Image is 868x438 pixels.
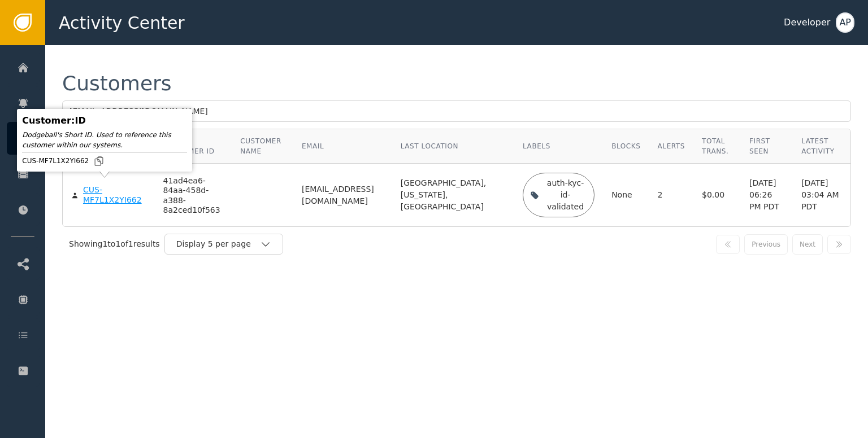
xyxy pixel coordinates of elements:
[649,164,694,226] td: 2
[302,141,384,151] div: Email
[784,16,830,29] div: Developer
[163,136,224,156] div: Your Customer ID
[240,136,285,156] div: Customer Name
[164,234,283,255] button: Display 5 per page
[22,130,187,150] div: Dodgeball's Short ID. Used to reference this customer within our systems.
[163,176,224,216] div: 41ad4ea6-84aa-458d-a388-8a2ced10f563
[59,10,185,36] span: Activity Center
[523,141,594,151] div: Labels
[176,238,260,250] div: Display 5 per page
[749,136,784,156] div: First Seen
[22,114,187,128] div: Customer : ID
[544,177,587,213] div: auth-kyc-id-validated
[793,164,850,226] td: [DATE] 03:04 AM PDT
[741,164,793,226] td: [DATE] 06:26 PM PDT
[611,141,640,151] div: Blocks
[69,238,160,250] div: Showing 1 to 1 of 1 results
[693,164,741,226] td: $0.00
[801,136,842,156] div: Latest Activity
[22,155,187,167] div: CUS-MF7L1X2YI662
[392,164,514,226] td: [GEOGRAPHIC_DATA], [US_STATE], [GEOGRAPHIC_DATA]
[62,73,172,94] div: Customers
[611,189,640,201] div: None
[83,185,146,205] div: CUS-MF7L1X2YI662
[62,100,851,122] input: Search by name, email, or ID
[658,141,685,151] div: Alerts
[836,12,854,33] button: AP
[293,164,392,226] td: [EMAIL_ADDRESS][DOMAIN_NAME]
[401,141,506,151] div: Last Location
[702,136,732,156] div: Total Trans.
